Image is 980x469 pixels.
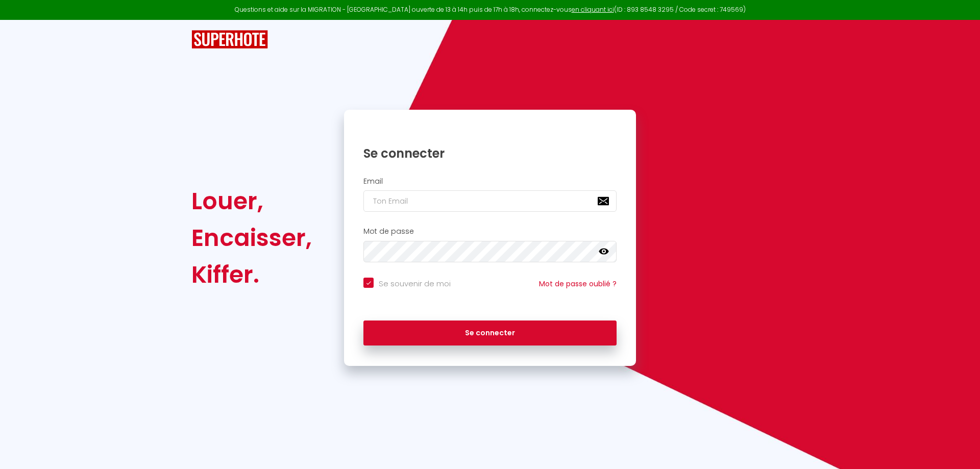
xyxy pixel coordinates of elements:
div: Encaisser, [191,219,312,256]
a: en cliquant ici [572,5,614,14]
div: Kiffer. [191,256,312,293]
img: SuperHote logo [191,30,268,49]
h2: Email [363,177,617,186]
a: Mot de passe oublié ? [539,279,617,289]
h2: Mot de passe [363,227,617,236]
input: Ton Email [363,190,617,212]
h1: Se connecter [363,145,617,161]
button: Se connecter [363,320,617,346]
div: Louer, [191,183,312,219]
